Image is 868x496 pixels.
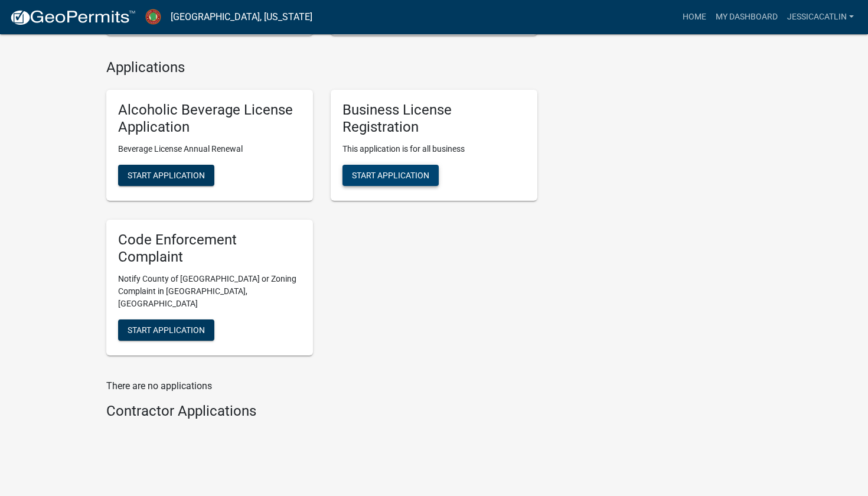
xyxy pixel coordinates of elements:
[128,171,205,180] span: Start Application
[106,59,537,76] h4: Applications
[118,102,301,136] h5: Alcoholic Beverage License Application
[171,7,312,27] a: [GEOGRAPHIC_DATA], [US_STATE]
[342,165,439,186] button: Start Application
[106,379,537,393] p: There are no applications
[118,231,301,266] h5: Code Enforcement Complaint
[342,102,526,136] h5: Business License Registration
[711,6,782,28] a: My Dashboard
[342,143,526,155] p: This application is for all business
[106,403,537,420] h4: Contractor Applications
[128,325,205,334] span: Start Application
[118,273,301,310] p: Notify County of [GEOGRAPHIC_DATA] or Zoning Complaint in [GEOGRAPHIC_DATA], [GEOGRAPHIC_DATA]
[352,171,429,180] span: Start Application
[106,403,537,425] wm-workflow-list-section: Contractor Applications
[782,6,859,28] a: JessicaCatlin
[118,165,214,186] button: Start Application
[106,59,537,365] wm-workflow-list-section: Applications
[118,143,301,155] p: Beverage License Annual Renewal
[118,319,214,341] button: Start Application
[145,9,161,25] img: Jasper County, Georgia
[678,6,711,28] a: Home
